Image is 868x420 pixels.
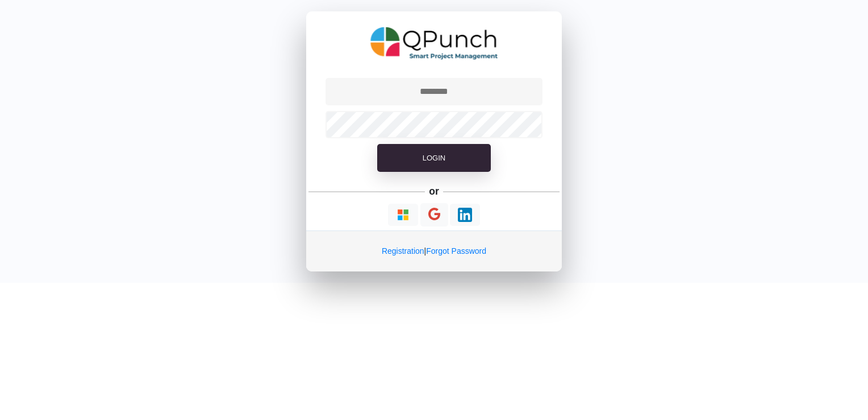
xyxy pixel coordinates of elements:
button: Login [377,144,491,172]
span: Login [423,154,445,162]
a: Registration [382,246,424,256]
img: Loading... [396,208,410,222]
button: Continue With LinkedIn [450,204,480,226]
h5: or [427,183,441,199]
a: Forgot Password [426,246,486,256]
img: Loading... [458,208,472,222]
div: | [306,230,562,271]
img: QPunch [370,23,498,64]
button: Continue With Google [420,203,448,227]
button: Continue With Microsoft Azure [388,204,418,226]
